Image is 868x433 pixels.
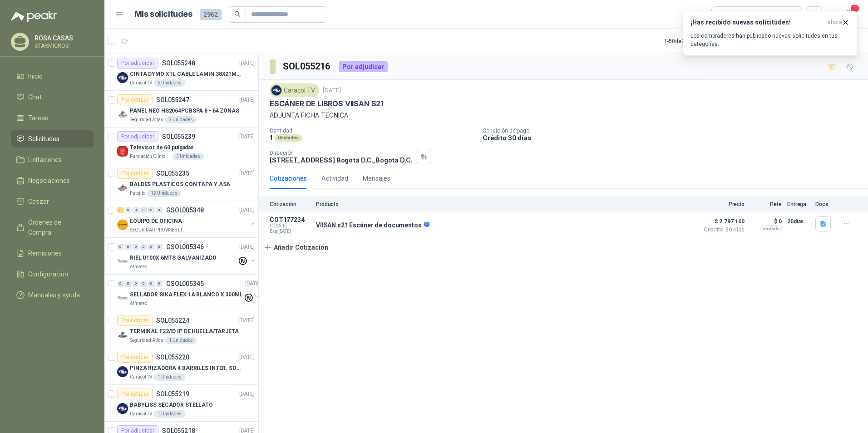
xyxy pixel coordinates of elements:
[140,244,147,250] div: 0
[750,201,782,207] p: Flete
[270,110,857,120] p: ADJUNTA FICHA TECNICA
[156,97,189,103] p: SOL055247
[270,229,311,234] span: Exp: [DATE]
[147,190,181,197] div: 12 Unidades
[270,134,272,142] p: 1
[270,173,307,183] div: Cotizaciones
[148,207,155,213] div: 0
[28,71,43,81] span: Inicio
[28,134,59,144] span: Solicitudes
[156,317,189,324] p: SOL055224
[690,19,824,26] h3: ¡Has recibido nuevas solicitudes!
[117,403,128,414] img: Company Logo
[699,216,745,227] span: $ 2.797.160
[270,150,412,156] p: Dirección
[28,269,68,279] span: Configuración
[245,280,261,288] p: [DATE]
[148,280,155,287] div: 0
[239,169,255,178] p: [DATE]
[117,131,158,142] div: Por adjudicar
[117,244,124,250] div: 0
[117,182,128,193] img: Company Logo
[234,11,241,17] span: search
[28,176,70,186] span: Negociaciones
[28,290,80,300] span: Manuales y ayuda
[270,201,311,207] p: Cotización
[323,86,341,95] p: [DATE]
[130,401,213,409] p: BABYLISS SECADOR STELLATO
[130,180,230,189] p: BALDES PLASTICOS CON TAPA Y ASA
[133,207,139,213] div: 0
[117,280,124,287] div: 0
[239,316,255,325] p: [DATE]
[270,223,311,229] span: C: [DATE]
[104,164,258,201] a: Por cotizarSOL055235[DATE] Company LogoBALDES PLASTICOS CON TAPA Y ASAPatojito12 Unidades
[239,353,255,362] p: [DATE]
[165,337,197,344] div: 1 Unidades
[274,134,302,142] div: Unidades
[156,280,163,287] div: 0
[760,225,782,232] div: Incluido
[117,241,256,271] a: 0 0 0 0 0 0 GSOL005346[DATE] Company LogoRIEL U100X 6MTS GALVANIZADOAlmatec
[270,84,319,97] div: Caracol TV
[154,410,185,418] div: 1 Unidades
[130,254,217,262] p: RIEL U100X 6MTS GALVANIZADO
[125,280,132,287] div: 0
[11,193,94,210] a: Cotizar
[11,245,94,262] a: Remisiones
[11,214,94,241] a: Órdenes de Compra
[11,151,94,168] a: Licitaciones
[125,244,132,250] div: 0
[156,244,163,250] div: 0
[130,190,145,197] p: Patojito
[130,226,187,234] p: SEGURIDAD PROVISER LTDA
[28,113,48,123] span: Tareas
[11,89,94,106] a: Chat
[11,266,94,283] a: Configuración
[130,327,239,336] p: TERMINAL F22/ID IP DE HUELLA/TARJETA
[130,300,147,307] p: Almatec
[117,389,153,399] div: Por cotizar
[104,54,258,91] a: Por adjudicarSOL055248[DATE] Company LogoCINTA DYMO XTL CABLE LAMIN 38X21MMBLANCOCaracol TV6 Unid...
[130,70,243,79] p: CINTA DYMO XTL CABLE LAMIN 38X21MMBLANCO
[664,34,723,49] div: 1 - 50 de 2805
[117,330,128,340] img: Company Logo
[239,206,255,215] p: [DATE]
[239,133,255,141] p: [DATE]
[117,293,128,304] img: Company Logo
[166,280,204,287] p: GSOL005345
[11,109,94,127] a: Tareas
[134,8,192,21] h1: Mis solicitudes
[140,207,147,213] div: 0
[28,217,85,237] span: Órdenes de Compra
[104,91,258,128] a: Por cotizarSOL055247[DATE] Company LogoPANEL NEO HS2064PCBSPA 8 - 64 ZONASSeguridad Atlas2 Unidades
[117,219,128,230] img: Company Logo
[148,244,155,250] div: 0
[156,354,189,360] p: SOL055220
[787,216,810,227] p: 20 días
[28,155,62,165] span: Licitaciones
[117,366,128,377] img: Company Logo
[11,11,57,22] img: Logo peakr
[787,201,810,207] p: Entrega
[104,311,258,348] a: Por cotizarSOL055224[DATE] Company LogoTERMINAL F22/ID IP DE HUELLA/TARJETASeguridad Atlas1 Unidades
[166,207,204,213] p: GSOL005348
[117,278,262,307] a: 0 0 0 0 0 0 GSOL005345[DATE] Company LogoSELLADOR SIKA FLEX 1A BLANCO X 300MLAlmatec
[28,248,62,258] span: Remisiones
[117,205,256,234] a: 3 0 0 0 0 0 GSOL005348[DATE] Company LogoEQUIPO DE OFICINASEGURIDAD PROVISER LTDA
[104,385,258,422] a: Por cotizarSOL055219[DATE] Company LogoBABYLISS SECADOR STELLATOCaracol TV1 Unidades
[117,352,153,363] div: Por cotizar
[699,201,745,207] p: Precio
[117,146,128,157] img: Company Logo
[850,4,860,13] span: 1
[130,217,182,226] p: EQUIPO DE OFICINA
[117,58,158,69] div: Por adjudicar
[156,391,189,397] p: SOL055219
[130,374,152,381] p: Caracol TV
[11,172,94,189] a: Negociaciones
[173,153,204,160] div: 3 Unidades
[165,116,197,123] div: 2 Unidades
[321,173,348,183] div: Actividad
[130,290,243,299] p: SELLADOR SIKA FLEX 1A BLANCO X 300ML
[717,10,736,20] div: Todas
